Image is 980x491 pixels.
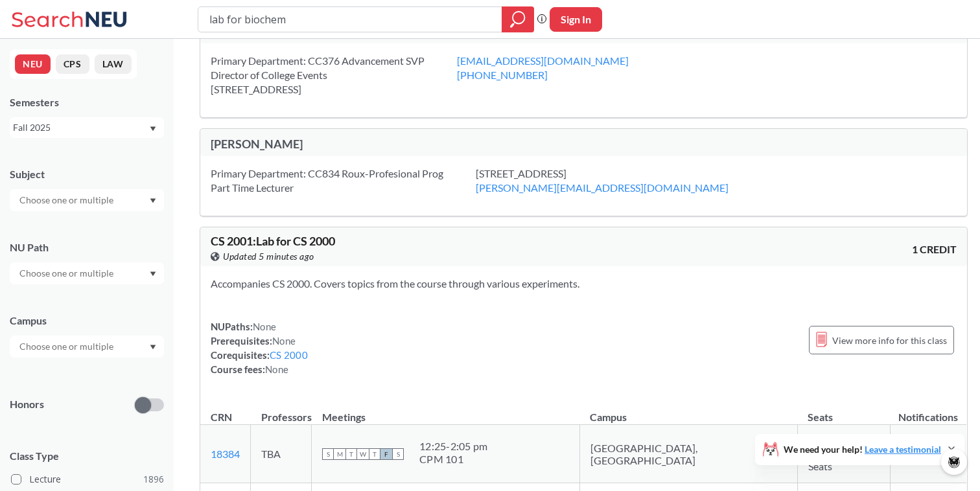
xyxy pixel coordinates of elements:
[13,266,122,281] input: Choose one or multiple
[322,448,334,460] span: S
[10,240,164,255] div: NU Path
[270,349,308,361] a: CS 2000
[13,120,148,135] div: Fall 2025
[784,445,941,454] span: We need your help!
[476,166,761,195] div: [STREET_ADDRESS]
[211,448,240,460] a: 18384
[912,242,957,257] span: 1 CREDIT
[223,249,314,264] span: Updated 5 minutes ago
[143,472,164,486] span: 1896
[579,425,797,483] td: [GEOGRAPHIC_DATA], [GEOGRAPHIC_DATA]
[272,335,296,347] span: None
[832,332,947,348] span: View more info for this class
[211,234,335,248] span: CS 2001 : Lab for CS 2000
[380,448,392,460] span: F
[56,54,89,74] button: CPS
[10,95,164,109] div: Semesters
[13,339,122,354] input: Choose one or multiple
[150,198,156,203] svg: Dropdown arrow
[345,448,357,460] span: T
[95,54,132,74] button: LAW
[357,448,369,460] span: W
[211,54,457,97] div: Primary Department: CC376 Advancement SVP Director of College Events [STREET_ADDRESS]
[890,397,966,425] th: Notifications
[211,277,957,291] section: Accompanies CS 2000. Covers topics from the course through various experiments.
[457,54,629,67] a: [EMAIL_ADDRESS][DOMAIN_NAME]
[11,471,164,488] label: Lecture
[312,397,580,425] th: Meetings
[211,137,583,151] div: [PERSON_NAME]
[10,117,164,138] div: Fall 2025Dropdown arrow
[10,397,44,412] p: Honors
[510,10,526,29] svg: magnifying glass
[211,319,308,376] div: NUPaths: Prerequisites: Corequisites: Course fees:
[208,8,493,30] input: Class, professor, course number, "phrase"
[13,192,122,208] input: Choose one or multiple
[10,336,164,358] div: Dropdown arrow
[579,397,797,425] th: Campus
[419,440,487,453] div: 12:25 - 2:05 pm
[334,448,345,460] span: M
[150,345,156,350] svg: Dropdown arrow
[797,397,890,425] th: Seats
[211,410,232,424] div: CRN
[369,448,380,460] span: T
[251,397,312,425] th: Professors
[10,314,164,328] div: Campus
[150,271,156,277] svg: Dropdown arrow
[15,54,51,74] button: NEU
[865,444,941,455] a: Leave a testimonial
[10,262,164,284] div: Dropdown arrow
[265,363,288,375] span: None
[392,448,404,460] span: S
[419,453,487,466] div: CPM 101
[253,321,276,332] span: None
[251,425,312,483] td: TBA
[10,449,164,463] span: Class Type
[476,181,729,194] a: [PERSON_NAME][EMAIL_ADDRESS][DOMAIN_NAME]
[550,7,602,32] button: Sign In
[10,167,164,181] div: Subject
[211,166,476,195] div: Primary Department: CC834 Roux-Profesional Prog Part Time Lecturer
[457,69,548,81] a: [PHONE_NUMBER]
[10,189,164,211] div: Dropdown arrow
[150,126,156,131] svg: Dropdown arrow
[502,6,534,32] div: magnifying glass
